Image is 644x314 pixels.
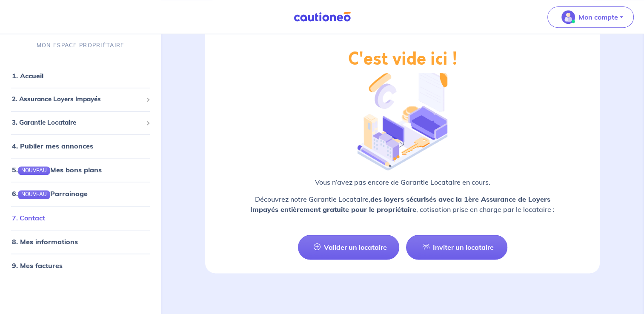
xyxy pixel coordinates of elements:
[250,195,550,214] strong: des loyers sécurisés avec la 1ère Assurance de Loyers Impayés entièrement gratuite pour le propri...
[226,177,579,187] p: Vous n’avez pas encore de Garantie Locataire en cours.
[226,194,579,214] p: Découvrez notre Garantie Locataire, , cotisation prise en charge par le locataire :
[298,235,399,260] a: Valider un locataire
[12,237,78,246] a: 8. Mes informations
[3,162,157,179] div: 5.NOUVEAUMes bons plans
[3,138,157,155] div: 4. Publier mes annonces
[12,142,93,151] a: 4. Publier mes annonces
[358,66,447,171] img: illu_empty_gl.png
[3,233,157,250] div: 8. Mes informations
[12,261,63,270] a: 9. Mes factures
[12,190,88,198] a: 6.NOUVEAUParrainage
[3,257,157,274] div: 9. Mes factures
[12,72,43,80] a: 1. Accueil
[12,95,143,105] span: 2. Assurance Loyers Impayés
[3,209,157,226] div: 7. Contact
[12,214,45,222] a: 7. Contact
[3,91,157,108] div: 2. Assurance Loyers Impayés
[406,235,507,260] a: Inviter un locataire
[37,42,124,50] p: MON ESPACE PROPRIÉTAIRE
[561,10,575,24] img: illu_account_valid_menu.svg
[290,11,354,22] img: Cautioneo
[547,6,634,28] button: illu_account_valid_menu.svgMon compte
[348,49,457,69] h2: C'est vide ici !
[578,12,618,22] p: Mon compte
[3,68,157,85] div: 1. Accueil
[12,118,143,128] span: 3. Garantie Locataire
[12,166,102,174] a: 5.NOUVEAUMes bons plans
[3,114,157,131] div: 3. Garantie Locataire
[3,186,157,203] div: 6.NOUVEAUParrainage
